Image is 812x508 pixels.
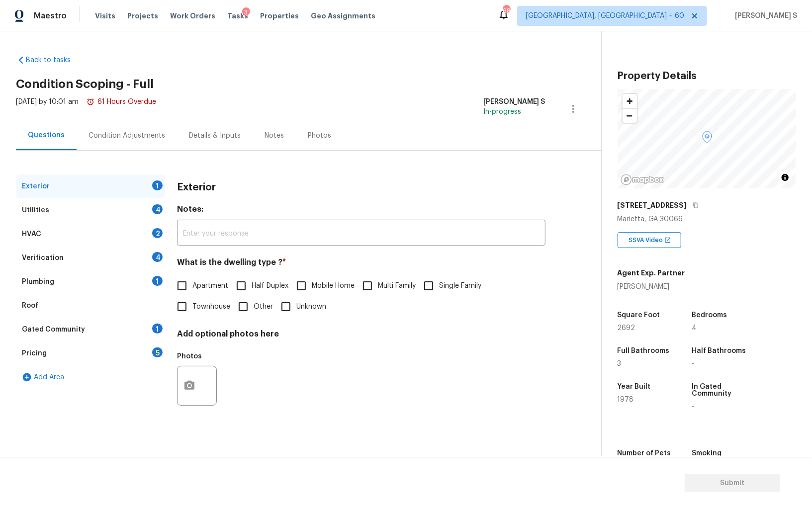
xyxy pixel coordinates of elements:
div: Utilities [22,205,49,215]
h5: Half Bathrooms [692,347,746,354]
h4: What is the dwelling type ? [177,257,545,271]
h5: Number of Pets [618,450,671,457]
div: Marietta, GA 30066 [618,214,796,224]
h5: [STREET_ADDRESS] [618,200,687,210]
span: [PERSON_NAME] S [731,11,797,21]
span: [GEOGRAPHIC_DATA], [GEOGRAPHIC_DATA] + 60 [526,11,684,21]
div: Map marker [702,131,712,147]
h5: Smoking [692,450,722,457]
h5: In Gated Community [692,383,747,397]
span: - [692,403,694,410]
span: Geo Assignments [311,11,375,21]
div: [PERSON_NAME] S [483,97,545,107]
h5: Year Built [618,383,651,390]
span: Projects [127,11,158,21]
span: Visits [95,11,115,21]
a: Back to tasks [16,55,111,65]
span: Single Family [439,281,481,291]
div: Photos [308,131,331,141]
img: Open In New Icon [664,237,671,244]
h4: Notes: [177,204,545,218]
span: - [692,360,694,367]
div: Condition Adjustments [89,131,165,141]
span: Zoom out [623,109,637,123]
span: 2692 [618,325,635,332]
h4: Add optional photos here [177,329,545,343]
div: Exterior [22,181,50,191]
div: Notes [265,131,284,141]
h5: Agent Exp. Partner [618,268,685,278]
a: Mapbox homepage [621,174,664,185]
span: 61 Hours Overdue [87,98,156,105]
span: Toggle attribution [782,172,788,183]
span: Apartment [192,281,228,291]
button: Zoom in [623,94,637,108]
h3: Exterior [177,182,216,192]
div: Questions [28,130,65,140]
span: In-progress [483,108,521,115]
div: 4 [152,252,163,262]
h5: Full Bathrooms [618,347,670,354]
div: Pricing [22,348,47,358]
div: 1 [152,276,163,286]
div: SSVA Video [618,232,681,248]
div: [PERSON_NAME] [618,282,685,292]
div: 2 [152,228,163,238]
div: 1 [152,180,163,190]
div: Gated Community [22,325,85,335]
span: Properties [260,11,299,21]
span: Townhouse [192,302,230,312]
span: 3 [618,360,622,367]
div: 3 [242,7,250,17]
span: Maestro [34,11,67,21]
div: Plumbing [22,277,54,287]
div: 687 [503,6,510,16]
h3: Property Details [618,71,796,81]
div: 5 [152,347,163,357]
input: Enter your response [177,222,545,246]
h5: Square Foot [618,312,660,319]
span: 4 [692,325,697,332]
button: Copy Address [691,201,700,210]
span: Multi Family [378,281,416,291]
div: [DATE] by 10:01 am [16,97,156,121]
canvas: Map [618,89,797,188]
span: Half Duplex [252,281,288,291]
h5: Bedrooms [692,312,727,319]
button: Toggle attribution [779,171,791,183]
div: Roof [22,301,38,311]
div: Details & Inputs [189,131,241,141]
span: Other [254,302,273,312]
div: 1 [152,324,163,334]
span: Tasks [227,12,248,19]
span: SSVA Video [629,235,667,245]
h5: Photos [177,353,202,360]
span: Unknown [296,302,326,312]
h2: Condition Scoping - Full [16,79,601,89]
span: Work Orders [170,11,215,21]
div: HVAC [22,229,41,239]
div: Add Area [16,365,165,389]
div: Verification [22,253,64,263]
div: 4 [152,204,163,214]
span: 1978 [618,396,634,403]
span: Mobile Home [312,281,355,291]
button: Zoom out [623,108,637,123]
